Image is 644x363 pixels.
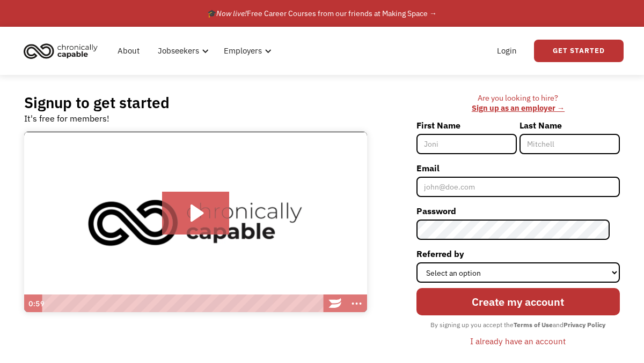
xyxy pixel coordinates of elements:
img: Chronically Capable logo [20,39,101,63]
div: Jobseekers [158,44,199,57]
div: 🎓 Free Career Courses from our friends at Making Space → [207,7,437,20]
label: Email [416,160,620,177]
strong: Privacy Policy [563,321,605,329]
label: First Name [416,117,517,134]
img: Introducing Chronically Capable [24,132,367,313]
div: Jobseekers [151,34,212,68]
label: Password [416,202,620,220]
a: Get Started [534,40,624,62]
div: It's free for members! [24,112,109,125]
a: Sign up as an employer → [472,103,565,113]
em: Now live! [216,9,247,18]
form: Member-Signup-Form [416,117,620,350]
div: I already have an account [470,335,566,347]
input: john@doe.com [416,177,620,197]
div: Playbar [48,294,319,313]
a: Login [491,34,523,68]
button: Play Video: Introducing Chronically Capable [162,192,229,235]
label: Referred by [416,245,620,262]
a: I already have an account [462,332,574,350]
a: home [20,39,106,63]
div: By signing up you accept the and [425,318,611,332]
div: Employers [224,44,262,57]
input: Joni [416,134,517,154]
input: Create my account [416,288,620,315]
label: Last Name [519,117,620,134]
a: About [111,34,146,68]
strong: Terms of Use [514,321,553,329]
button: Show more buttons [346,294,367,313]
a: Wistia Logo -- Learn More [324,294,346,313]
div: Employers [217,34,275,68]
div: Are you looking to hire? ‍ [416,93,620,113]
h2: Signup to get started [24,93,170,112]
input: Mitchell [519,134,620,154]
